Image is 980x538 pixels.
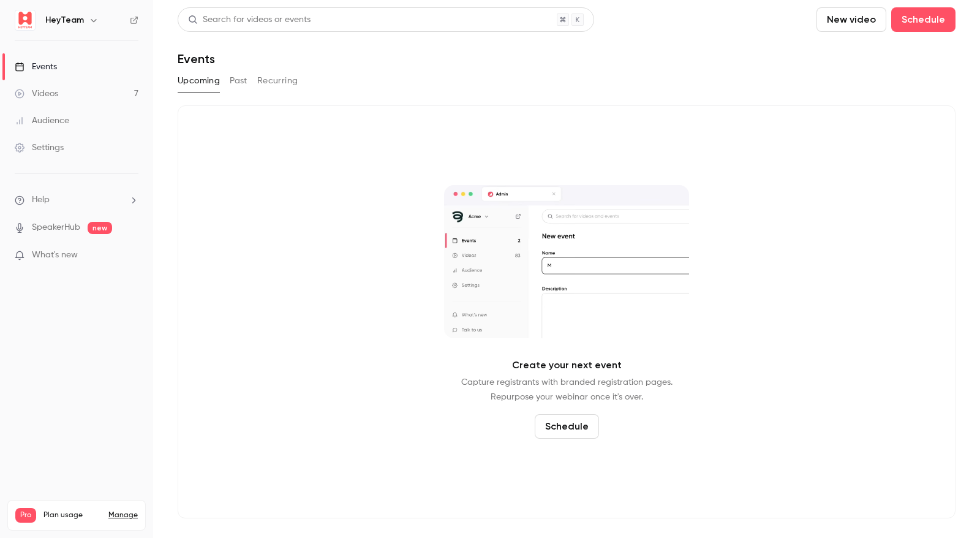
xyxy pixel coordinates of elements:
[15,10,35,30] img: HeyTeam
[32,249,78,262] span: What's new
[124,250,138,261] iframe: Noticeable Trigger
[461,375,673,404] p: Capture registrants with branded registration pages. Repurpose your webinar once it's over.
[15,194,138,206] li: help-dropdown-opener
[891,7,956,32] button: Schedule
[188,13,311,26] div: Search for videos or events
[32,221,80,234] a: SpeakerHub
[45,14,84,26] h6: HeyTeam
[816,7,886,32] button: New video
[15,88,58,100] div: Videos
[512,358,622,373] p: Create your next event
[178,71,220,91] button: Upcoming
[15,115,69,127] div: Audience
[32,194,50,206] span: Help
[108,510,138,520] a: Manage
[535,414,599,439] button: Schedule
[15,142,64,154] div: Settings
[230,71,247,91] button: Past
[178,51,215,66] h1: Events
[257,71,298,91] button: Recurring
[15,508,36,523] span: Pro
[15,61,57,73] div: Events
[88,222,112,234] span: new
[43,510,101,520] span: Plan usage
